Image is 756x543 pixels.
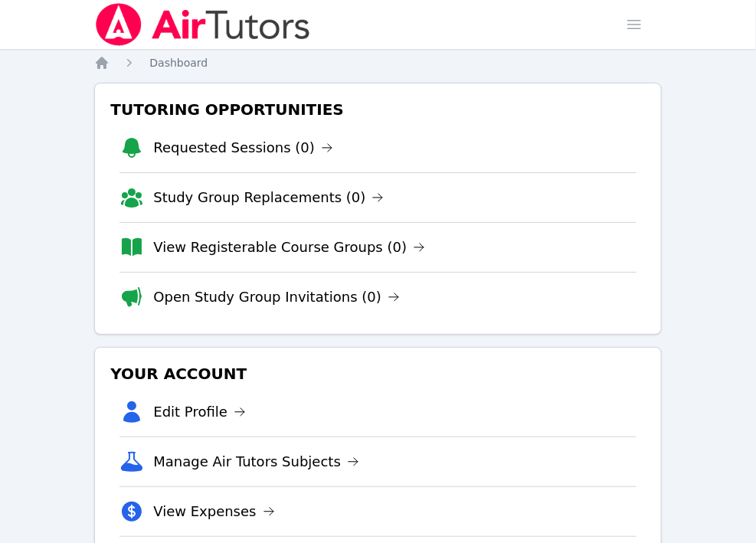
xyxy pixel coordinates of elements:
[153,137,333,159] a: Requested Sessions (0)
[149,57,208,69] span: Dashboard
[153,501,274,522] a: View Expenses
[107,360,648,388] h3: Your Account
[153,401,246,423] a: Edit Profile
[153,451,359,473] a: Manage Air Tutors Subjects
[153,237,425,258] a: View Registerable Course Groups (0)
[153,286,400,308] a: Open Study Group Invitations (0)
[153,187,384,208] a: Study Group Replacements (0)
[149,55,208,70] a: Dashboard
[107,96,648,123] h3: Tutoring Opportunities
[94,3,311,46] img: Air Tutors
[94,55,661,70] nav: Breadcrumb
